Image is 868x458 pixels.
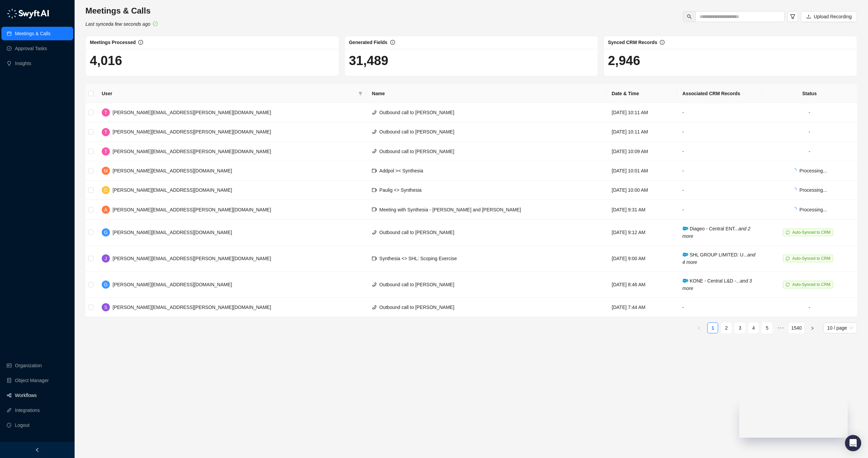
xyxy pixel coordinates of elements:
span: filter [790,14,795,19]
td: - [762,298,857,317]
td: - [762,103,857,122]
span: [PERSON_NAME][EMAIL_ADDRESS][PERSON_NAME][DOMAIN_NAME] [113,305,271,310]
a: Object Manager [15,374,49,387]
a: Approval Tasks [15,42,47,55]
li: Previous Page [694,322,705,333]
span: ••• [775,322,786,333]
span: T [104,148,107,155]
span: Generated Fields [349,40,388,45]
span: [PERSON_NAME][EMAIL_ADDRESS][PERSON_NAME][DOMAIN_NAME] [113,149,271,154]
td: - [677,200,762,219]
a: 1 [708,323,718,333]
span: sync [786,283,790,287]
span: loading [792,207,797,212]
th: Status [762,84,857,103]
span: Addpol >< Synthesia [379,168,423,173]
a: 1540 [789,323,804,333]
span: KONE - Central L&D -... [683,278,752,291]
a: 5 [762,323,772,333]
span: video-camera [372,188,377,192]
td: - [677,142,762,161]
li: Next 5 Pages [775,322,786,333]
td: - [677,103,762,122]
span: [PERSON_NAME][EMAIL_ADDRESS][DOMAIN_NAME] [113,282,232,287]
span: phone [372,110,377,115]
span: Synthesia <> SHL: Scoping Exercise [379,256,457,261]
span: SHL GROUP LIMITED: U... [683,252,755,265]
span: phone [372,282,377,287]
i: and 2 more [683,226,750,239]
span: Auto-Synced to CRM [792,282,830,287]
span: T [104,128,107,136]
td: [DATE] 10:11 AM [606,103,677,122]
button: Upload Recording [801,11,857,22]
button: right [807,322,818,333]
th: Name [367,84,606,103]
a: Insights [15,57,31,70]
a: Meetings & Calls [15,27,51,40]
span: search [687,14,692,19]
td: [DATE] 10:11 AM [606,122,677,142]
span: phone [372,230,377,235]
td: [DATE] 9:00 AM [606,246,677,272]
li: 5 [762,322,772,333]
div: Page Size [823,322,857,333]
a: Workflows [15,389,37,402]
span: Auto-Synced to CRM [792,230,830,235]
td: - [677,298,762,317]
span: Outbound call to [PERSON_NAME] [379,282,454,287]
span: J [105,255,107,262]
span: video-camera [372,168,377,173]
span: phone [372,149,377,153]
td: - [677,161,762,181]
td: [DATE] 7:44 AM [606,298,677,317]
td: - [762,122,857,142]
span: left [35,447,40,452]
span: Logout [15,418,29,432]
img: logo-05li4sbe.png [7,8,49,19]
td: - [762,142,857,161]
span: [PERSON_NAME][EMAIL_ADDRESS][PERSON_NAME][DOMAIN_NAME] [113,256,271,261]
span: phone [372,129,377,134]
span: upload [806,14,811,19]
div: Open Intercom Messenger [845,435,861,451]
li: 4 [748,322,759,333]
td: [DATE] 9:31 AM [606,200,677,219]
span: Outbound call to [PERSON_NAME] [379,129,454,134]
span: filter [358,91,362,96]
span: Processing... [800,168,827,173]
span: Meetings Processed [90,40,136,45]
span: left [697,326,701,330]
span: Diageo - Central ENT... [683,226,750,239]
a: Integrations [15,403,40,417]
a: 3 [735,323,745,333]
span: sync [786,230,790,234]
span: Outbound call to [PERSON_NAME] [379,305,454,310]
span: Processing... [800,187,827,193]
button: left [694,322,705,333]
h1: 2,946 [608,53,853,68]
li: Next Page [807,322,818,333]
i: and 3 more [683,278,752,291]
span: T [104,109,107,116]
a: Organization [15,359,42,372]
span: [PERSON_NAME][EMAIL_ADDRESS][PERSON_NAME][DOMAIN_NAME] [113,129,271,134]
span: G [104,229,108,236]
li: 1 [707,322,718,333]
a: 4 [748,323,758,333]
td: [DATE] 10:01 AM [606,161,677,181]
span: Paulig <> Synthesia [379,187,422,193]
h1: 31,489 [349,53,594,68]
span: phone [372,305,377,310]
td: [DATE] 10:09 AM [606,142,677,161]
span: Outbound call to [PERSON_NAME] [379,230,454,235]
span: M [104,167,108,174]
li: 2 [721,322,732,333]
span: logout [7,423,12,428]
span: [PERSON_NAME][EMAIL_ADDRESS][DOMAIN_NAME] [113,187,232,193]
li: 1540 [789,322,804,333]
span: S [104,304,107,311]
td: [DATE] 9:12 AM [606,220,677,246]
span: Outbound call to [PERSON_NAME] [379,149,454,154]
h1: 4,016 [90,53,335,68]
